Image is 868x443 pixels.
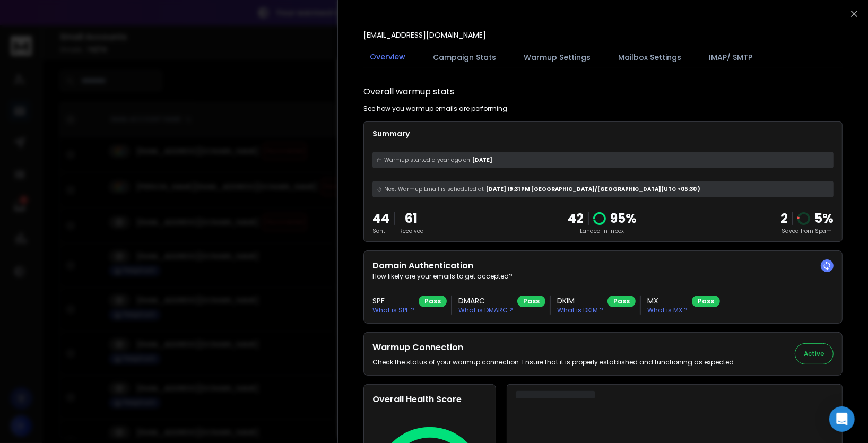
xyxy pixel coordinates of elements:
[814,210,834,227] p: 5 %
[795,343,834,364] button: Active
[399,227,424,235] p: Received
[363,105,507,113] p: See how you warmup emails are performing
[568,227,637,235] p: Landed in Inbox
[363,85,454,98] h1: Overall warmup stats
[458,296,513,306] h3: DMARC
[399,210,424,227] p: 61
[372,358,735,367] p: Check the status of your warmup connection. Ensure that it is properly established and functionin...
[612,46,688,69] button: Mailbox Settings
[780,227,834,235] p: Saved from Spam
[557,306,603,315] p: What is DKIM ?
[372,227,389,235] p: Sent
[372,210,389,227] p: 44
[517,46,597,69] button: Warmup Settings
[692,296,720,307] div: Pass
[372,306,414,315] p: What is SPF ?
[610,210,637,227] p: 95 %
[372,128,834,139] p: Summary
[419,296,447,307] div: Pass
[372,296,414,306] h3: SPF
[829,406,855,432] div: Open Intercom Messenger
[607,296,636,307] div: Pass
[372,259,834,272] h2: Domain Authentication
[557,296,603,306] h3: DKIM
[780,210,788,227] strong: 2
[372,181,834,197] div: [DATE] 19:31 PM [GEOGRAPHIC_DATA]/[GEOGRAPHIC_DATA] (UTC +05:30 )
[702,46,759,69] button: IMAP/ SMTP
[427,46,502,69] button: Campaign Stats
[372,152,834,168] div: [DATE]
[372,272,834,281] p: How likely are your emails to get accepted?
[372,341,735,354] h2: Warmup Connection
[517,296,545,307] div: Pass
[363,30,486,40] p: [EMAIL_ADDRESS][DOMAIN_NAME]
[647,296,688,306] h3: MX
[568,210,584,227] p: 42
[363,45,412,70] button: Overview
[384,185,484,193] span: Next Warmup Email is scheduled at
[647,306,688,315] p: What is MX ?
[372,393,487,406] h2: Overall Health Score
[384,156,470,164] span: Warmup started a year ago on
[458,306,513,315] p: What is DMARC ?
